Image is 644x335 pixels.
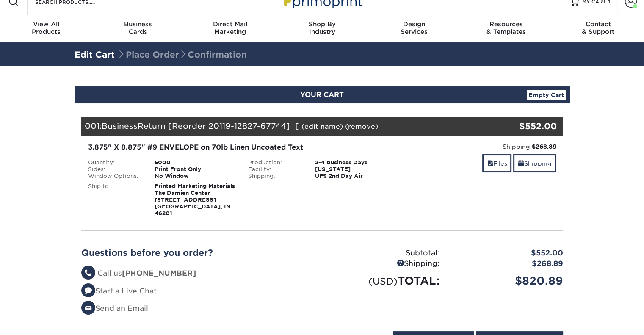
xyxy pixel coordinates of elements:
div: 5000 [148,159,242,166]
a: Shipping [513,154,556,172]
div: [US_STATE] [309,166,402,173]
span: YOUR CART [300,91,344,99]
a: Empty Cart [527,90,566,100]
strong: Printed Marketing Materials The Damien Center [STREET_ADDRESS] [GEOGRAPHIC_DATA], IN 46201 [155,183,235,216]
strong: $268.89 [531,143,556,150]
div: & Templates [460,20,552,36]
a: Edit Cart [75,50,115,60]
span: Place Order Confirmation [117,50,247,60]
div: Shipping: [409,142,556,151]
a: Send an Email [81,304,148,313]
a: Direct MailMarketing [184,15,276,42]
div: Shipping: [322,258,446,269]
h2: Questions before you order? [81,248,316,258]
a: Start a Live Chat [81,287,157,295]
span: shipping [518,160,524,167]
div: Shipping: [242,173,309,180]
a: (edit name) [301,122,343,130]
span: Contact [552,20,644,28]
div: Quantity: [82,159,149,166]
div: Industry [276,20,368,36]
span: Design [368,20,460,28]
span: Resources [460,20,552,28]
div: 3.875" X 8.875" #9 ENVELOPE on 70lb Linen Uncoated Text [88,142,396,152]
div: UPS 2nd Day Air [309,173,402,180]
span: files [487,160,493,167]
div: Cards [92,20,184,36]
div: 2-4 Business Days [309,159,402,166]
div: Production: [242,159,309,166]
div: & Support [552,20,644,36]
div: Subtotal: [322,248,446,259]
a: Contact& Support [552,15,644,42]
div: Print Front Only [148,166,242,173]
a: (remove) [345,122,378,130]
a: BusinessCards [92,15,184,42]
div: Window Options: [82,173,149,180]
div: $552.00 [446,248,569,259]
div: Ship to: [82,183,149,217]
li: Call us [81,268,316,279]
div: Facility: [242,166,309,173]
div: Services [368,20,460,36]
a: Shop ByIndustry [276,15,368,42]
div: 001: [81,117,483,136]
span: Direct Mail [184,20,276,28]
div: Marketing [184,20,276,36]
div: $268.89 [446,258,569,269]
small: (USD) [368,276,398,287]
div: TOTAL: [322,273,446,289]
strong: [PHONE_NUMBER] [122,269,196,277]
div: $552.00 [483,120,557,133]
div: No Window [148,173,242,180]
span: BusinessReturn [Reorder 20119-12827-67744] [ [102,121,299,130]
a: Resources& Templates [460,15,552,42]
div: Sides: [82,166,149,173]
div: $820.89 [446,273,569,289]
span: Business [92,20,184,28]
a: DesignServices [368,15,460,42]
a: Files [482,154,511,172]
span: Shop By [276,20,368,28]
